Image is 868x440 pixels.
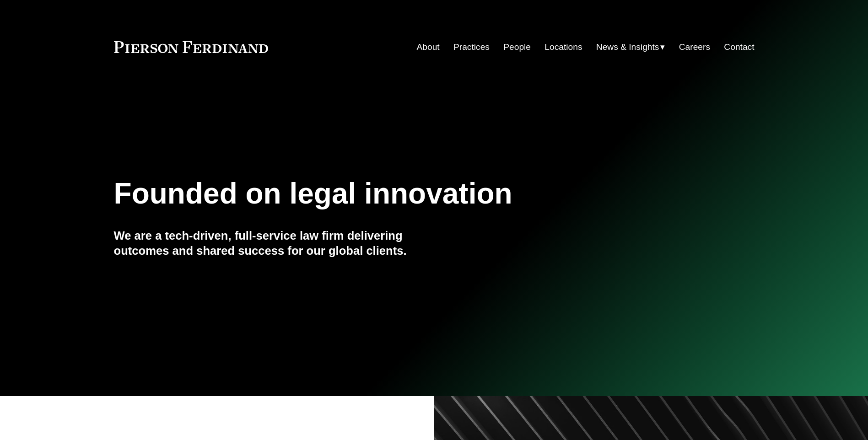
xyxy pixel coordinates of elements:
span: News & Insights [596,39,659,55]
a: Contact [724,38,754,56]
h4: We are a tech-driven, full-service law firm delivering outcomes and shared success for our global... [114,228,434,258]
a: Locations [545,38,582,56]
a: People [503,38,531,56]
a: folder dropdown [596,38,665,56]
a: Careers [679,38,710,56]
a: About [417,38,440,56]
h1: Founded on legal innovation [114,177,648,210]
a: Practices [453,38,490,56]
